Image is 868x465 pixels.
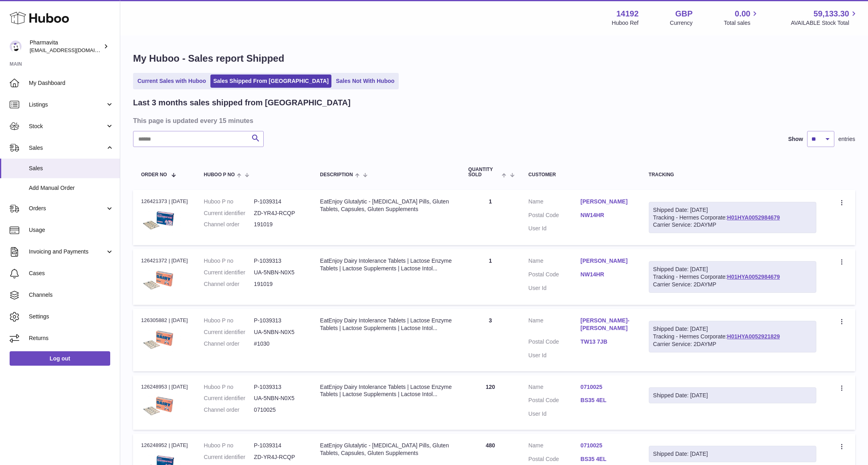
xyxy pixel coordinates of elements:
[254,269,304,276] dd: UA-5NBN-N0X5
[612,19,639,27] div: Huboo Ref
[141,442,188,449] div: 126248952 | [DATE]
[727,214,780,221] a: H01HYA0052984679
[29,165,114,172] span: Sales
[141,327,181,354] img: 141921742919306.jpeg
[141,393,181,420] img: 141921742919306.jpeg
[141,257,188,264] div: 126421372 | [DATE]
[204,209,254,217] dt: Current identifier
[581,317,633,332] a: [PERSON_NAME]-[PERSON_NAME]
[653,281,812,288] div: Carrier Service: 2DAYMP
[460,375,521,430] td: 120
[204,442,254,449] dt: Huboo P no
[29,205,105,212] span: Orders
[727,274,780,280] a: H01HYA0052984679
[254,442,304,449] dd: P-1039314
[460,249,521,305] td: 1
[649,172,816,177] div: Tracking
[29,101,105,109] span: Listings
[30,39,102,54] div: Pharmavita
[460,190,521,246] td: 1
[254,383,304,391] dd: P-1039313
[529,410,581,418] dt: User Id
[460,309,521,371] td: 3
[141,267,181,294] img: 141921742919306.jpeg
[141,207,181,234] img: 141921742919283.jpeg
[838,135,855,143] span: entries
[204,395,254,402] dt: Current identifier
[653,266,812,273] div: Shipped Date: [DATE]
[320,172,353,177] span: Description
[141,383,188,391] div: 126248953 | [DATE]
[141,198,188,205] div: 126421373 | [DATE]
[675,8,692,19] strong: GBP
[529,198,581,207] dt: Name
[653,221,812,229] div: Carrier Service: 2DAYMP
[141,317,188,324] div: 126305882 | [DATE]
[788,135,803,143] label: Show
[29,291,114,299] span: Channels
[529,257,581,267] dt: Name
[813,8,849,19] span: 59,133.30
[254,406,304,414] dd: 0710025
[529,455,581,465] dt: Postal Code
[320,317,452,332] div: EatEnjoy Dairy Intolerance Tablets | Lactose Enzyme Tablets | Lactose Supplements | Lactose Intol...
[254,221,304,228] dd: 191019
[670,19,693,27] div: Currency
[254,395,304,402] dd: UA-5NBN-N0X5
[724,8,759,27] a: 0.00 Total sales
[29,248,105,256] span: Invoicing and Payments
[320,442,452,457] div: EatEnjoy Glutalytic - [MEDICAL_DATA] Pills, Gluten Tablets, Capsules, Gluten Supplements
[581,271,633,278] a: NW14HR
[204,257,254,265] dt: Huboo P no
[653,325,812,333] div: Shipped Date: [DATE]
[204,317,254,324] dt: Huboo P no
[653,450,812,458] div: Shipped Date: [DATE]
[468,167,500,177] span: Quantity Sold
[204,453,254,461] dt: Current identifier
[254,453,304,461] dd: ZD-YR4J-RCQP
[791,19,858,27] span: AVAILABLE Stock Total
[254,257,304,265] dd: P-1039313
[581,455,633,463] a: BS35 4EL
[735,8,751,19] span: 0.00
[210,74,331,88] a: Sales Shipped From [GEOGRAPHIC_DATA]
[529,317,581,334] dt: Name
[320,257,452,272] div: EatEnjoy Dairy Intolerance Tablets | Lactose Enzyme Tablets | Lactose Supplements | Lactose Intol...
[649,202,816,234] div: Tracking - Hermes Corporate:
[581,383,633,391] a: 0710025
[204,221,254,228] dt: Channel order
[649,261,816,293] div: Tracking - Hermes Corporate:
[254,280,304,288] dd: 191019
[529,442,581,451] dt: Name
[581,257,633,265] a: [PERSON_NAME]
[133,52,855,65] h1: My Huboo - Sales report Shipped
[616,8,639,19] strong: 14192
[529,383,581,393] dt: Name
[10,40,22,52] img: matt.simic@pharmavita.uk
[133,97,351,108] h2: Last 3 months sales shipped from [GEOGRAPHIC_DATA]
[529,284,581,292] dt: User Id
[529,211,581,221] dt: Postal Code
[204,328,254,336] dt: Current identifier
[204,172,235,177] span: Huboo P no
[581,397,633,404] a: BS35 4EL
[204,340,254,348] dt: Channel order
[649,321,816,352] div: Tracking - Hermes Corporate:
[653,340,812,348] div: Carrier Service: 2DAYMP
[529,352,581,359] dt: User Id
[29,226,114,234] span: Usage
[529,397,581,406] dt: Postal Code
[320,383,452,399] div: EatEnjoy Dairy Intolerance Tablets | Lactose Enzyme Tablets | Lactose Supplements | Lactose Intol...
[29,123,105,130] span: Stock
[29,270,114,277] span: Cases
[204,383,254,391] dt: Huboo P no
[653,206,812,214] div: Shipped Date: [DATE]
[254,209,304,217] dd: ZD-YR4J-RCQP
[529,338,581,348] dt: Postal Code
[254,340,304,348] dd: #1030
[254,328,304,336] dd: UA-5NBN-N0X5
[204,198,254,205] dt: Huboo P no
[581,338,633,346] a: TW13 7JB
[581,211,633,219] a: NW14HR
[204,406,254,414] dt: Channel order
